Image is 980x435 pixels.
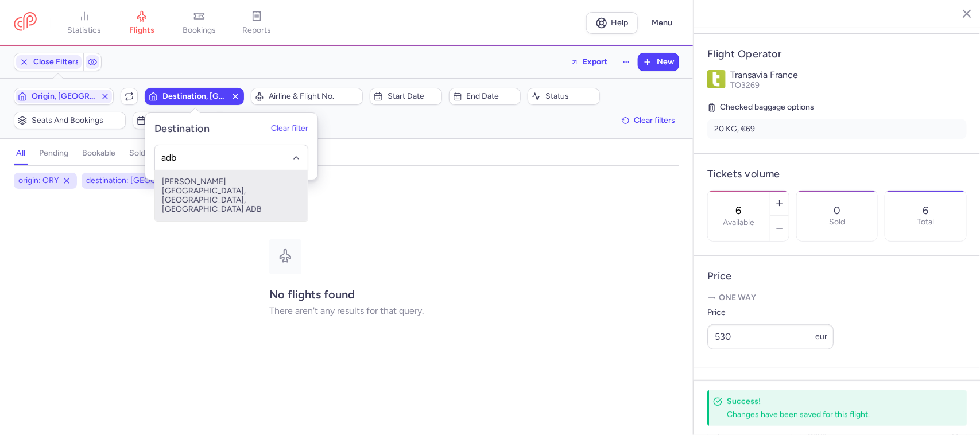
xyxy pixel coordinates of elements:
[545,92,596,101] span: Status
[14,112,126,129] button: Seats and bookings
[583,57,607,66] span: Export
[834,205,840,216] p: 0
[727,409,942,420] div: Changes have been saved for this flight.
[645,12,679,34] button: Menu
[271,125,308,134] button: Clear filter
[563,53,615,71] button: Export
[162,92,227,101] span: Destination, [GEOGRAPHIC_DATA]
[707,270,967,283] h4: Price
[730,70,967,80] p: Transavia France
[14,53,83,71] button: Close Filters
[723,218,754,227] label: Available
[611,18,629,27] span: Help
[829,218,845,227] p: Sold
[113,10,171,36] a: flights
[68,25,102,36] span: statistics
[269,92,359,101] span: Airline & Flight No.
[39,148,68,158] h4: pending
[917,218,935,227] p: Total
[449,88,521,105] button: End date
[32,92,96,101] span: Origin, [GEOGRAPHIC_DATA]
[388,92,438,101] span: Start date
[618,112,679,129] button: Clear filters
[14,88,114,105] button: Origin, [GEOGRAPHIC_DATA]
[657,57,674,67] span: New
[18,175,59,187] span: origin: ORY
[154,122,210,135] h5: Destination
[14,12,37,33] a: CitizenPlane red outlined logo
[86,175,212,187] span: destination: [GEOGRAPHIC_DATA]
[707,292,967,304] p: One way
[129,148,159,158] h4: sold out
[242,25,271,36] span: reports
[707,70,726,88] img: Transavia France logo
[707,119,967,139] li: 20 KG, €69
[82,148,115,158] h4: bookable
[269,288,355,301] strong: No flights found
[528,88,600,105] button: Status
[133,112,205,129] button: Days of week
[129,25,154,36] span: flights
[16,148,25,158] h4: all
[155,170,308,221] span: [PERSON_NAME][GEOGRAPHIC_DATA], [GEOGRAPHIC_DATA], [GEOGRAPHIC_DATA] ADB
[32,116,122,125] span: Seats and bookings
[815,332,827,341] span: eur
[171,10,228,36] a: bookings
[727,396,942,407] h4: Success!
[161,152,301,164] input: -searchbox
[251,88,363,105] button: Airline & Flight No.
[183,25,216,36] span: bookings
[730,80,760,90] span: TO3269
[56,10,113,36] a: statistics
[634,116,675,125] span: Clear filters
[370,88,442,105] button: Start date
[467,92,517,101] span: End date
[707,48,967,61] h4: Flight Operator
[269,306,424,316] p: There aren't any results for that query.
[33,57,79,67] span: Close Filters
[638,53,679,71] button: New
[145,88,245,105] button: Destination, [GEOGRAPHIC_DATA]
[923,205,929,216] p: 6
[707,168,967,181] h4: Tickets volume
[707,324,834,349] input: ---
[228,10,285,36] a: reports
[707,100,967,114] h5: Checked baggage options
[586,12,638,34] a: Help
[707,306,834,320] label: Price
